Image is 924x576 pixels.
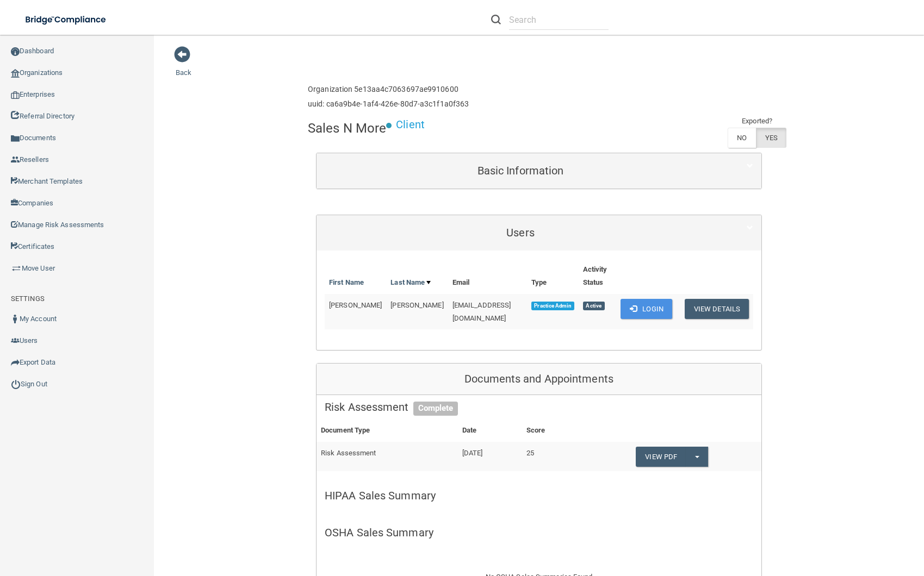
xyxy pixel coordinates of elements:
[308,100,469,108] h6: uuid: ca6a9b4e-1af4-426e-80d7-a3c1f1a0f363
[636,447,686,467] a: View PDF
[522,420,583,442] th: Score
[11,155,20,164] img: ic_reseller.de258add.png
[11,336,20,345] img: icon-users.e205127d.png
[325,527,753,539] h5: OSHA Sales Summary
[16,9,116,31] img: bridge_compliance_login_screen.278c3ca4.svg
[11,91,20,99] img: enterprise.0d942306.png
[390,276,431,289] a: Last Name
[325,227,716,239] h5: Users
[452,301,511,322] span: [EMAIL_ADDRESS][DOMAIN_NAME]
[448,259,527,294] th: Email
[11,134,20,143] img: icon-documents.8dae5593.png
[325,490,753,502] h5: HIPAA Sales Summary
[325,159,753,183] a: Basic Information
[685,299,749,319] button: View Details
[11,47,20,56] img: ic_dashboard_dark.d01f4a41.png
[317,442,457,471] td: Risk Assessment
[329,276,364,289] a: First Name
[11,379,21,389] img: ic_power_dark.7ecde6b1.png
[413,402,458,416] span: Complete
[11,315,20,323] img: ic_user_dark.df1a06c3.png
[531,302,574,310] span: Practice Admin
[308,85,469,93] h6: Organization 5e13aa4c7063697ae9910600
[325,401,753,413] h5: Risk Assessment
[308,121,386,135] h4: Sales N More
[458,442,522,471] td: [DATE]
[491,15,501,24] img: ic-search.3b580494.png
[579,259,617,294] th: Activity Status
[728,128,755,148] label: NO
[11,292,45,305] label: SETTINGS
[325,165,716,177] h5: Basic Information
[11,69,20,78] img: organization-icon.f8decf85.png
[509,10,609,30] input: Search
[317,364,761,395] div: Documents and Appointments
[728,115,786,128] td: Exported?
[176,55,191,77] a: Back
[396,115,425,135] p: Client
[583,302,605,310] span: Active
[621,299,672,319] button: Login
[458,420,522,442] th: Date
[317,420,457,442] th: Document Type
[325,221,753,245] a: Users
[329,301,382,309] span: [PERSON_NAME]
[390,301,443,309] span: [PERSON_NAME]
[11,263,22,274] img: briefcase.64adab9b.png
[11,358,20,367] img: icon-export.b9366987.png
[522,442,583,471] td: 25
[527,259,579,294] th: Type
[756,128,786,148] label: YES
